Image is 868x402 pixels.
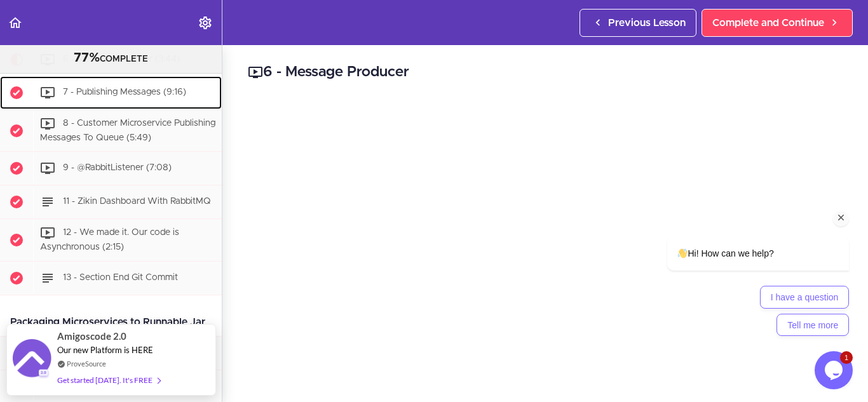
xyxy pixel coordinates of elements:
a: ProveSource [67,358,106,369]
span: Amigoscode 2.0 [57,329,126,344]
span: 8 - Customer Microservice Publishing Messages To Queue (5:49) [40,119,215,142]
div: COMPLETE [16,50,206,67]
span: 12 - We made it. Our code is Asynchronous (2:15) [40,229,179,252]
div: Get started [DATE]. It's FREE [57,373,160,387]
iframe: chat widget [815,351,855,389]
span: 13 - Section End Git Commit [63,273,178,282]
span: 11 - Zikin Dashboard With RabbitMQ [63,198,211,206]
svg: Settings Menu [198,15,213,30]
img: provesource social proof notification image [13,339,51,380]
span: 7 - Publishing Messages (9:16) [63,88,186,97]
span: 77% [74,51,100,64]
svg: Back to course curriculum [8,15,23,30]
span: Our new Platform is HERE [57,345,153,355]
span: 9 - @RabbitListener (7:08) [63,164,172,173]
a: Previous Lesson [580,9,696,37]
span: Complete and Continue [712,15,824,30]
iframe: chat widget [627,121,855,345]
h2: 6 - Message Producer [248,62,843,83]
span: Previous Lesson [608,15,686,30]
a: Complete and Continue [702,9,853,37]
